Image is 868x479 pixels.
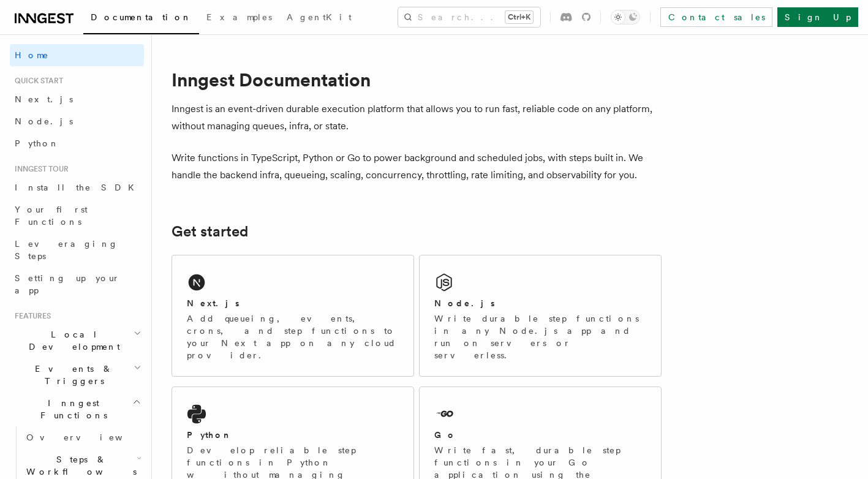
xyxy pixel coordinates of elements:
a: Node.js [10,110,144,132]
a: Leveraging Steps [10,233,144,267]
a: Your first Functions [10,198,144,233]
a: Sign Up [777,7,858,27]
h1: Inngest Documentation [172,69,662,91]
span: Setting up your app [15,273,120,295]
a: Next.js [10,88,144,110]
h2: Go [434,429,456,441]
h2: Next.js [187,297,240,309]
a: Next.jsAdd queueing, events, crons, and step functions to your Next app on any cloud provider. [172,255,414,377]
a: Python [10,132,144,154]
span: Install the SDK [15,183,142,192]
span: Leveraging Steps [15,239,118,261]
span: Next.js [15,94,73,104]
span: Your first Functions [15,205,88,227]
span: Inngest Functions [10,397,132,421]
span: Steps & Workflows [21,453,137,478]
h2: Node.js [434,297,495,309]
p: Add queueing, events, crons, and step functions to your Next app on any cloud provider. [187,312,399,361]
a: Node.jsWrite durable step functions in any Node.js app and run on servers or serverless. [419,255,662,377]
span: AgentKit [287,12,352,22]
span: Inngest tour [10,164,69,174]
a: AgentKit [279,4,359,33]
span: Node.js [15,116,73,126]
button: Toggle dark mode [611,10,640,25]
span: Overview [26,432,153,442]
a: Documentation [83,4,199,34]
a: Overview [21,426,144,448]
a: Home [10,44,144,66]
span: Local Development [10,328,134,353]
span: Home [15,49,49,61]
span: Documentation [91,12,192,22]
h2: Python [187,429,232,441]
p: Inngest is an event-driven durable execution platform that allows you to run fast, reliable code ... [172,100,662,135]
button: Search...Ctrl+K [398,7,540,27]
p: Write durable step functions in any Node.js app and run on servers or serverless. [434,312,646,361]
a: Examples [199,4,279,33]
kbd: Ctrl+K [505,11,533,23]
span: Features [10,311,51,321]
button: Inngest Functions [10,392,144,426]
a: Get started [172,223,248,240]
button: Events & Triggers [10,358,144,392]
button: Local Development [10,323,144,358]
a: Setting up your app [10,267,144,301]
p: Write functions in TypeScript, Python or Go to power background and scheduled jobs, with steps bu... [172,149,662,184]
a: Contact sales [660,7,772,27]
a: Install the SDK [10,176,144,198]
span: Examples [206,12,272,22]
span: Quick start [10,76,63,86]
span: Python [15,138,59,148]
span: Events & Triggers [10,363,134,387]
